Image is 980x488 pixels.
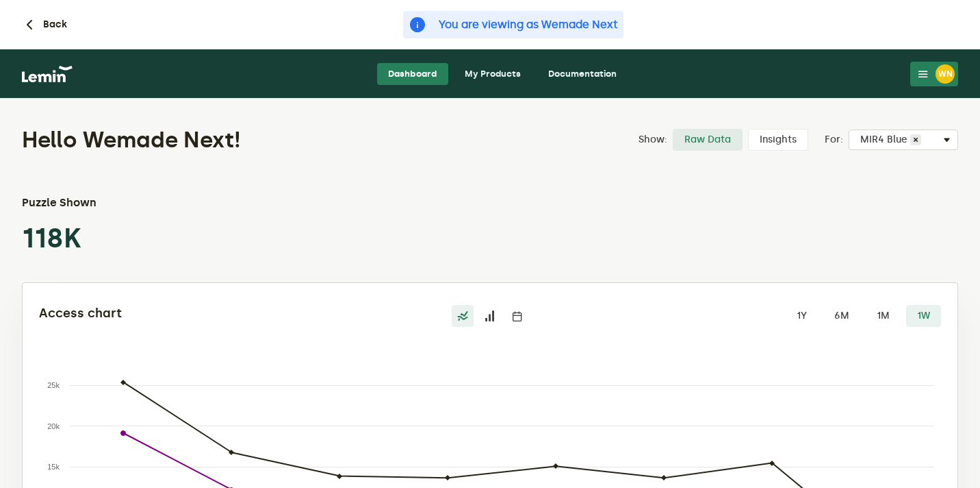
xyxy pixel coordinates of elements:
[860,134,910,145] span: MIR4 Blue
[673,129,743,151] label: Raw Data
[377,63,448,85] a: Dashboard
[748,129,808,151] label: Insights
[22,126,543,154] h1: Hello Wemade Next!
[785,305,818,327] label: 1Y
[22,222,140,255] p: 118K
[910,62,958,86] button: WN
[537,63,628,85] a: Documentation
[454,63,532,85] a: My Products
[47,381,60,389] text: 25k
[47,463,60,471] text: 15k
[823,305,860,327] label: 6M
[639,134,667,145] label: Show:
[21,16,67,33] button: Back
[47,422,60,430] text: 20k
[39,305,339,321] h2: Access chart
[866,305,901,327] label: 1M
[439,16,618,33] span: You are viewing as Wemade Next
[22,195,140,211] h3: Puzzle Shown
[936,64,955,84] div: WN
[22,66,73,82] img: logo
[906,305,941,327] label: 1W
[825,134,843,145] label: For:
